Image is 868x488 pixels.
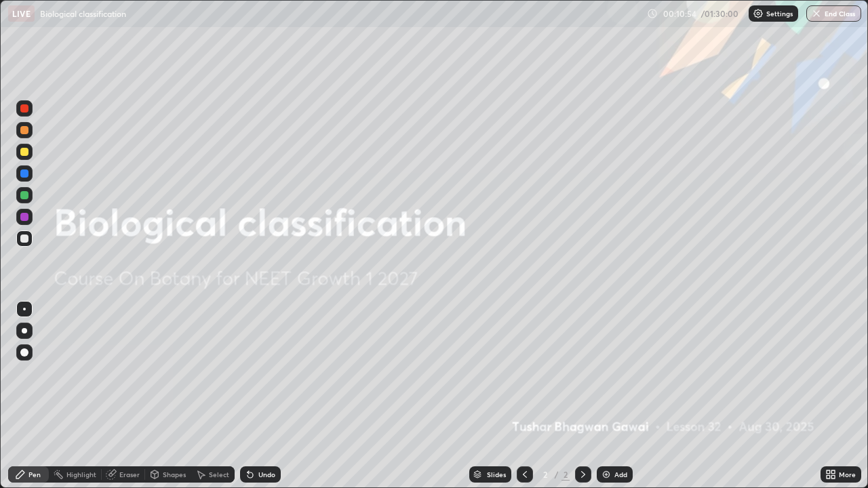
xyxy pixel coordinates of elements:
img: end-class-cross [811,8,822,19]
div: Pen [28,471,41,478]
div: 2 [538,470,552,479]
div: Select [209,471,229,478]
img: class-settings-icons [753,8,764,19]
p: Biological classification [40,8,126,19]
div: Add [614,471,627,478]
button: End Class [806,5,861,22]
div: Undo [258,471,275,478]
p: LIVE [12,8,31,19]
p: Settings [766,10,793,17]
div: 2 [561,468,570,481]
div: Eraser [119,471,140,478]
img: add-slide-button [601,469,612,480]
div: More [839,471,856,478]
div: Shapes [163,471,186,478]
div: Slides [487,471,506,478]
div: Highlight [66,471,96,478]
div: / [555,470,559,479]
